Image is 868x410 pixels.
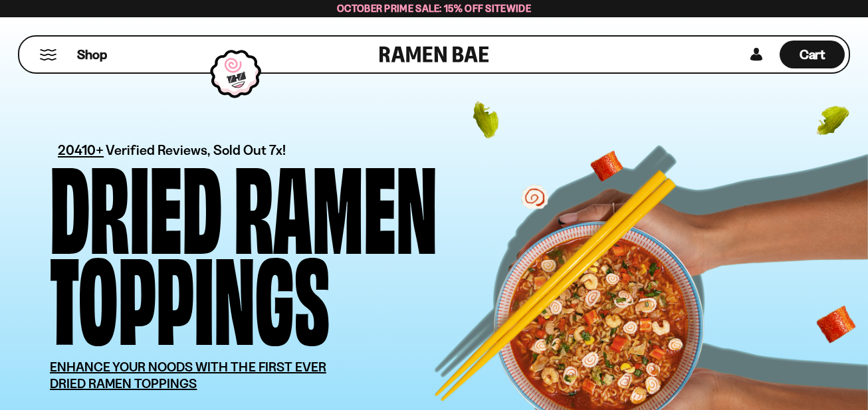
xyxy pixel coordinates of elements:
[780,37,845,72] div: Cart
[234,157,437,248] div: Ramen
[337,2,531,15] span: October Prime Sale: 15% off Sitewide
[50,248,330,339] div: Toppings
[77,46,107,64] span: Shop
[39,49,57,60] button: Mobile Menu Trigger
[77,41,107,68] a: Shop
[50,359,326,391] u: ENHANCE YOUR NOODS WITH THE FIRST EVER DRIED RAMEN TOPPINGS
[800,47,825,62] span: Cart
[50,157,222,248] div: Dried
